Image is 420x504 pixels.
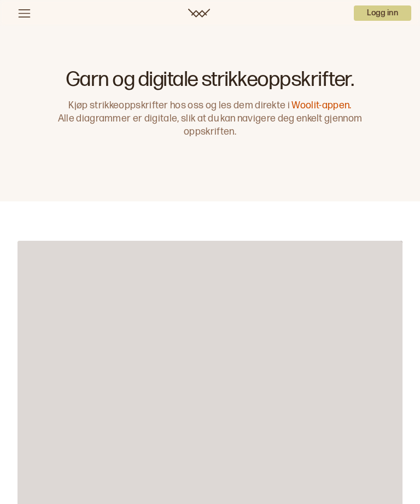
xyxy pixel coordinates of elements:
a: Woolit-appen. [291,100,351,111]
button: User dropdown [354,5,411,21]
p: Logg inn [354,5,411,21]
a: Woolit [188,9,210,18]
h1: Garn og digitale strikkeoppskrifter. [52,69,367,90]
p: Kjøp strikkeoppskrifter hos oss og les dem direkte i Alle diagrammer er digitale, slik at du kan ... [52,99,367,138]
